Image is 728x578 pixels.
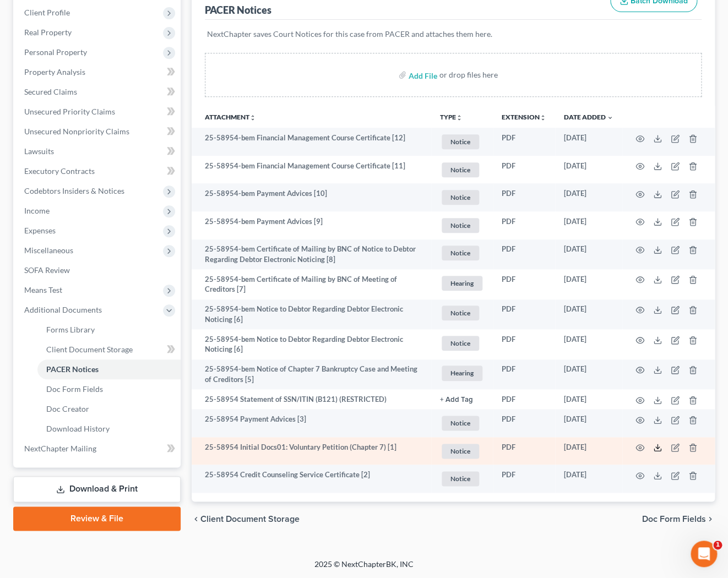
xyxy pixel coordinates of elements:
a: Executory Contracts [15,161,181,181]
a: PACER Notices [37,359,181,379]
div: or drop files here [439,69,498,80]
button: Doc Form Fields chevron_right [642,515,715,524]
a: Notice [440,216,484,235]
iframe: Intercom live chat [691,541,717,567]
td: [DATE] [555,269,622,299]
span: Hearing [442,366,482,380]
a: Unsecured Nonpriority Claims [15,122,181,141]
span: Property Analysis [24,67,85,77]
td: [DATE] [555,299,622,330]
span: Additional Documents [24,305,102,314]
span: Notice [442,246,479,260]
td: 25-58954 Payment Advices [3] [192,409,432,437]
td: [DATE] [555,128,622,156]
td: PDF [493,128,555,156]
td: 25-58954-bem Certificate of Mailing by BNC of Notice to Debtor Regarding Debtor Electronic Notici... [192,239,432,270]
span: Forms Library [46,325,95,334]
a: Lawsuits [15,141,181,161]
span: Doc Form Fields [46,384,103,394]
a: Doc Form Fields [37,379,181,399]
span: Notice [442,190,479,205]
i: chevron_right [706,515,715,524]
td: PDF [493,465,555,493]
i: unfold_more [540,114,546,121]
span: Income [24,206,50,215]
a: Unsecured Priority Claims [15,102,181,122]
a: Review & File [13,506,181,531]
span: Notice [442,218,479,233]
td: [DATE] [555,437,622,465]
td: PDF [493,359,555,390]
td: PDF [493,239,555,270]
span: Expenses [24,226,56,235]
td: [DATE] [555,359,622,390]
span: Client Profile [24,8,70,17]
a: Hearing [440,364,484,382]
span: PACER Notices [46,364,99,374]
i: unfold_more [456,114,463,121]
span: Codebtors Insiders & Notices [24,186,124,195]
td: 25-58954 Credit Counseling Service Certificate [2] [192,465,432,493]
i: expand_more [607,114,613,121]
a: Notice [440,414,484,432]
a: Date Added expand_more [564,113,613,121]
span: Unsecured Nonpriority Claims [24,127,129,136]
td: PDF [493,437,555,465]
a: Attachmentunfold_more [205,113,256,121]
td: 25-58954-bem Notice to Debtor Regarding Debtor Electronic Noticing [6] [192,299,432,330]
td: 25-58954 Initial Docs01: Voluntary Petition (Chapter 7) [1] [192,437,432,465]
span: Notice [442,336,479,351]
span: Miscellaneous [24,246,73,255]
td: 25-58954-bem Financial Management Course Certificate [12] [192,128,432,156]
span: 1 [713,541,722,549]
td: 25-58954-bem Payment Advices [9] [192,211,432,239]
span: Secured Claims [24,87,77,96]
a: + Add Tag [440,394,484,405]
td: 25-58954-bem Payment Advices [10] [192,183,432,211]
td: 25-58954-bem Notice to Debtor Regarding Debtor Electronic Noticing [6] [192,329,432,359]
td: [DATE] [555,409,622,437]
i: chevron_left [192,515,200,524]
button: TYPEunfold_more [440,114,463,121]
td: PDF [493,211,555,239]
span: Download History [46,424,110,433]
span: Hearing [442,276,482,291]
td: PDF [493,156,555,184]
span: SOFA Review [24,265,70,275]
a: Notice [440,470,484,488]
span: Notice [442,134,479,149]
td: [DATE] [555,156,622,184]
td: [DATE] [555,239,622,270]
a: Notice [440,442,484,460]
p: NextChapter saves Court Notices for this case from PACER and attaches them here. [207,29,700,40]
span: Personal Property [24,47,87,57]
a: Notice [440,304,484,322]
span: Unsecured Priority Claims [24,107,115,116]
a: Client Document Storage [37,340,181,359]
a: Notice [440,188,484,206]
span: Doc Form Fields [642,515,706,524]
i: unfold_more [249,114,256,121]
a: Notice [440,133,484,151]
td: [DATE] [555,389,622,409]
span: Executory Contracts [24,166,95,176]
div: PACER Notices [205,3,271,17]
span: Client Document Storage [200,515,300,524]
span: Lawsuits [24,146,54,156]
button: chevron_left Client Document Storage [192,515,300,524]
a: Property Analysis [15,62,181,82]
a: Doc Creator [37,399,181,419]
a: Secured Claims [15,82,181,102]
a: Hearing [440,274,484,292]
td: [DATE] [555,183,622,211]
td: 25-58954 Statement of SSN/ITIN (B121) (RESTRICTED) [192,389,432,409]
td: PDF [493,409,555,437]
span: NextChapter Mailing [24,444,96,453]
span: Notice [442,416,479,430]
td: PDF [493,329,555,359]
span: Client Document Storage [46,345,133,354]
td: [DATE] [555,211,622,239]
span: Means Test [24,285,62,295]
span: Doc Creator [46,404,89,413]
span: Real Property [24,28,72,37]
